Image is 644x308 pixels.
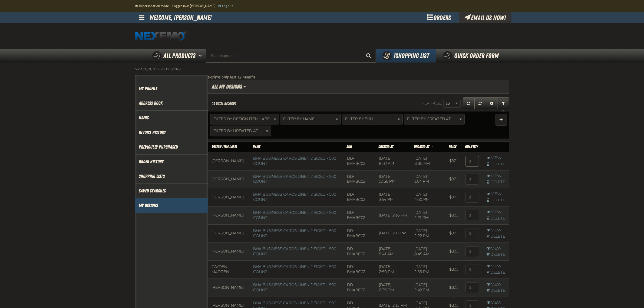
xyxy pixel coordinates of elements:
[445,224,462,243] td: $37.1
[487,228,506,233] a: View row action
[422,101,442,106] span: Per page:
[465,145,478,149] span: Quantity
[487,246,506,251] a: View row action
[164,51,196,61] span: All Products
[253,264,336,274] a: BHA Business Cards Linen 2 sided - 500 Count
[375,261,411,279] td: [DATE] 2:50 PM
[253,210,336,220] a: BHA Business Cards Linen 2 sided - 500 Count
[411,243,445,261] td: [DATE] 8:45 AM
[208,152,250,170] td: [PERSON_NAME]
[465,192,479,203] input: 0
[375,243,411,261] td: [DATE] 8:41 AM
[394,52,429,60] span: Shopping List
[375,188,411,207] td: [DATE] 3:54 PM
[465,174,479,185] input: 0
[346,145,352,149] a: SKU
[197,49,206,63] button: Open All Products pages
[208,170,250,188] td: [PERSON_NAME]
[459,12,511,23] div: Email Us Now!
[411,279,445,297] td: [DATE] 2:49 PM
[161,67,181,71] a: My Designs
[411,188,445,207] td: [DATE] 4:00 PM
[487,300,506,305] a: View row action
[411,207,445,225] td: [DATE] 2:21 PM
[253,247,336,256] a: BHA Business Cards Linen 2 sided - 500 Count
[375,207,411,225] td: [DATE] 2:16 PM
[253,192,336,202] a: BHA Business Cards Linen 2 sided - 500 Count
[343,152,375,170] td: DD-BHABC02
[378,145,393,149] span: Created At
[375,279,411,297] td: [DATE] 2:39 PM
[139,129,204,136] a: Invoice History
[253,145,260,149] a: Name
[139,144,204,150] a: Previously Purchased
[411,152,445,170] td: [DATE] 8:30 AM
[212,101,237,106] div: 13 total records
[465,264,479,275] input: 0
[445,243,462,261] td: $37.1
[487,174,506,179] a: View row action
[445,261,462,279] td: $37.1
[208,84,242,90] h2: All My Designs
[445,207,462,225] td: $37.1
[449,145,456,149] span: Price
[411,261,445,279] td: [DATE] 2:55 PM
[343,243,375,261] td: DD-BHABC02
[414,145,429,149] span: Updated At
[343,207,375,225] td: DD-BHABC02
[419,12,459,23] div: Orders
[375,170,411,188] td: [DATE] 12:56 PM
[212,145,237,149] a: Design Item Label
[487,192,506,197] a: View row action
[445,188,462,207] td: $37.1
[487,264,506,269] a: View row action
[208,224,250,243] td: [PERSON_NAME]
[487,162,506,167] a: Delete row action
[465,210,479,221] input: 0
[139,188,204,194] a: Saved Searches
[208,207,250,225] td: [PERSON_NAME]
[135,67,509,71] nav: Breadcrumbs
[500,120,503,121] span: Manage Filters
[173,1,219,11] li: Logged in as [PERSON_NAME]
[445,170,462,188] td: $37.1
[487,216,506,221] a: Delete row action
[219,4,233,8] a: Log out
[445,152,462,170] td: $37.1
[139,86,204,92] a: My Profile
[342,114,403,124] button: Filter By SKU
[487,252,506,257] a: Delete row action
[243,82,247,91] button: Manage grid views. Current view is All My Designs
[487,270,506,275] a: Delete row action
[446,101,454,106] span: 25
[465,228,479,239] input: 0
[376,49,436,63] button: You have 1 Shopping List. Open to view details
[214,129,258,133] span: Filter By Updated At
[280,114,341,124] button: Filter By Name
[404,114,465,124] button: Filter By Created At
[343,188,375,207] td: DD-BHABC02
[135,67,157,71] a: My Account
[407,117,451,121] span: Filter By Created At
[487,198,506,203] a: Delete row action
[139,173,204,179] a: Shopping Lists
[465,246,479,257] input: 0
[253,174,336,184] a: BHA Business Cards Linen 2 sided - 500 Count
[411,224,445,243] td: [DATE] 2:22 PM
[139,100,204,106] a: Address Book
[487,210,506,215] a: View row action
[487,288,506,293] a: Delete row action
[498,97,509,109] a: Expand or Collapse Grid Filters
[135,31,186,41] a: Home
[483,141,509,152] th: Row actions
[496,114,507,126] button: Expand or Collapse Filter Management drop-down
[463,97,475,109] a: Refresh grid action
[206,49,376,63] input: Search
[208,279,250,297] td: [PERSON_NAME]
[214,117,272,121] span: Filter By Design Item Label
[465,282,479,293] input: 0
[253,228,336,238] a: BHA Business Cards Linen 2 sided - 500 Count
[210,126,271,136] button: Filter By Updated At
